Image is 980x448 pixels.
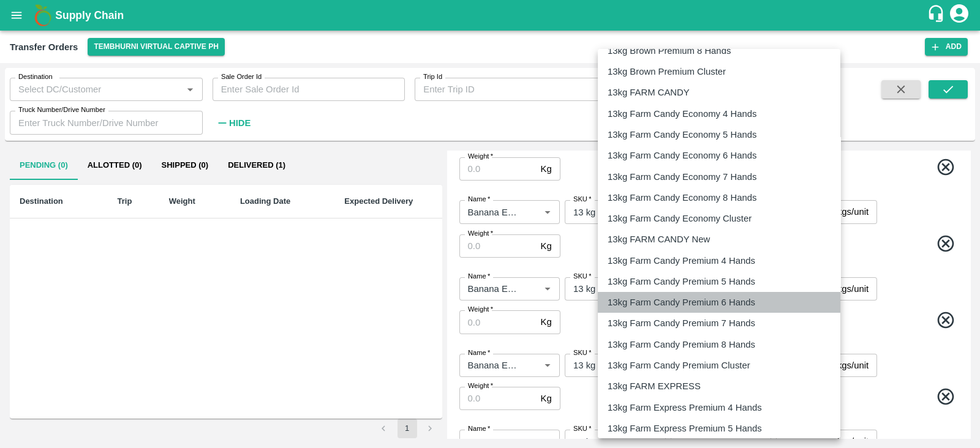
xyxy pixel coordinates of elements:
[608,65,726,78] p: 13kg Brown Premium Cluster
[608,128,756,141] p: 13kg Farm Candy Economy 5 Hands
[608,359,750,372] p: 13kg Farm Candy Premium Cluster
[608,338,755,351] p: 13kg Farm Candy Premium 8 Hands
[608,149,756,162] p: 13kg Farm Candy Economy 6 Hands
[608,233,710,246] p: 13kg FARM CANDY New
[608,212,752,225] p: 13kg Farm Candy Economy Cluster
[608,44,731,58] p: 13kg Brown Premium 8 Hands
[608,316,755,330] p: 13kg Farm Candy Premium 7 Hands
[608,401,762,414] p: 13kg Farm Express Premium 4 Hands
[608,107,756,121] p: 13kg Farm Candy Economy 4 Hands
[608,254,755,267] p: 13kg Farm Candy Premium 4 Hands
[608,170,756,184] p: 13kg Farm Candy Economy 7 Hands
[608,191,756,204] p: 13kg Farm Candy Economy 8 Hands
[608,296,755,309] p: 13kg Farm Candy Premium 6 Hands
[608,422,762,435] p: 13kg Farm Express Premium 5 Hands
[608,86,690,99] p: 13kg FARM CANDY
[608,275,755,288] p: 13kg Farm Candy Premium 5 Hands
[608,379,701,393] p: 13kg FARM EXPRESS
